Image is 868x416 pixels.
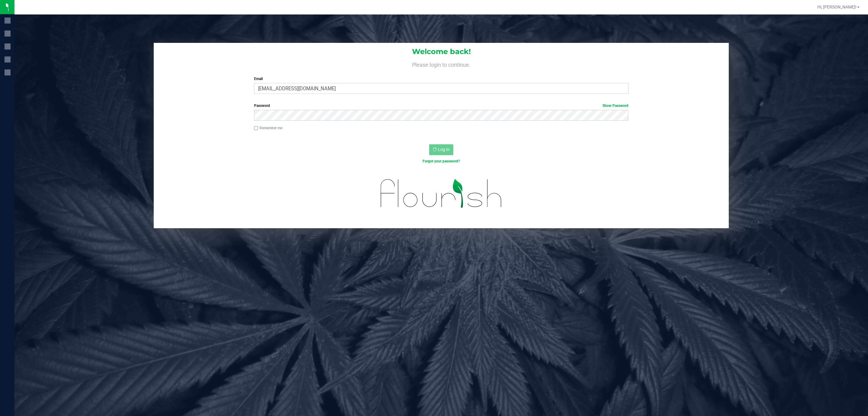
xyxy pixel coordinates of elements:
h1: Welcome back! [154,48,729,56]
img: flourish_logo.svg [370,170,513,216]
span: Log In [438,147,450,152]
span: Hi, [PERSON_NAME]! [817,5,857,9]
label: Remember me [254,125,282,131]
label: Email [254,76,628,82]
span: Password [254,104,270,108]
a: Forgot your password? [423,159,460,163]
button: Log In [429,144,453,155]
input: Remember me [254,126,258,130]
h4: Please login to continue. [154,60,729,68]
a: Show Password [602,104,628,108]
